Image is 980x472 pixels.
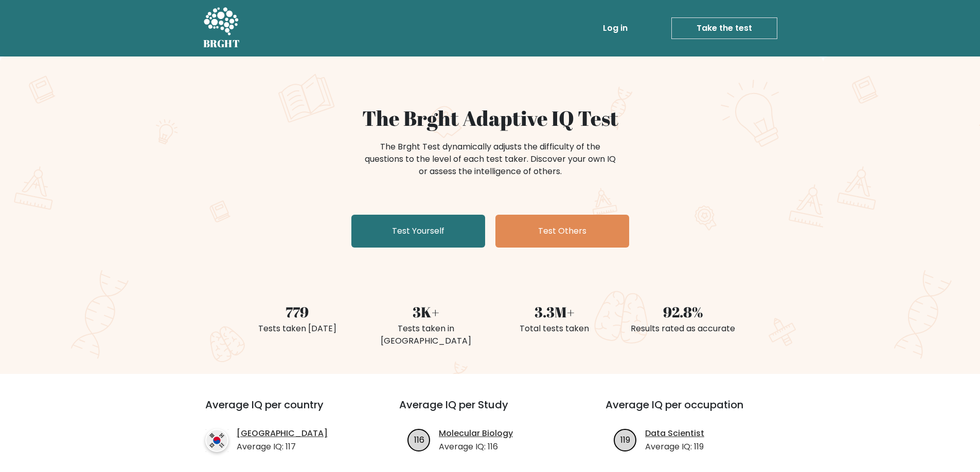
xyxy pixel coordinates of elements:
h3: Average IQ per Study [399,399,581,423]
div: Tests taken in [GEOGRAPHIC_DATA] [368,323,484,347]
a: Test Yourself [351,215,485,248]
div: Total tests taken [496,323,613,335]
div: 3K+ [368,301,484,323]
div: Results rated as accurate [625,323,741,335]
h5: BRGHT [203,37,240,50]
a: Data Scientist [645,427,704,440]
a: Take the test [671,17,777,39]
text: 116 [414,433,424,445]
h1: The Brght Adaptive IQ Test [239,106,741,130]
a: Molecular Biology [439,427,513,440]
div: 3.3M+ [496,301,613,323]
div: The Brght Test dynamically adjusts the difficulty of the questions to the level of each test take... [362,141,619,178]
a: [GEOGRAPHIC_DATA] [237,427,328,440]
p: Average IQ: 117 [237,441,328,453]
p: Average IQ: 116 [439,441,513,453]
text: 119 [620,433,630,445]
a: Test Others [495,215,629,248]
img: country [205,429,228,452]
h3: Average IQ per occupation [605,399,787,423]
div: Tests taken [DATE] [239,323,355,335]
div: 779 [239,301,355,323]
a: BRGHT [203,4,240,52]
div: 92.8% [625,301,741,323]
a: Log in [599,18,632,39]
h3: Average IQ per country [205,399,362,423]
p: Average IQ: 119 [645,441,704,453]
